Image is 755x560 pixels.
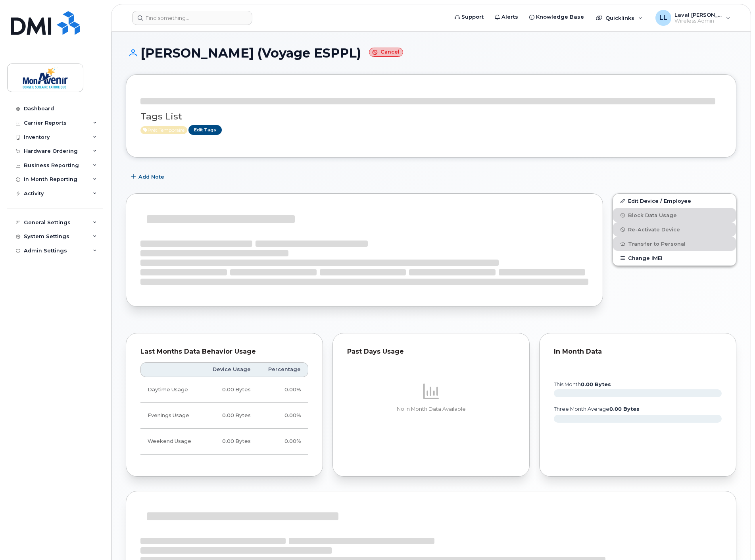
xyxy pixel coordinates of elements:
[258,403,308,429] td: 0.00%
[613,251,736,265] button: Change IMEI
[126,46,736,60] h1: [PERSON_NAME] (Voyage ESPPL)
[140,429,308,454] tr: Friday from 6:00pm to Monday 8:00am
[258,377,308,403] td: 0.00%
[202,403,258,429] td: 0.00 Bytes
[613,237,736,251] button: Transfer to Personal
[369,48,403,57] small: Cancel
[553,406,640,412] text: three month average
[347,348,515,356] div: Past Days Usage
[140,403,308,429] tr: Weekdays from 6:00pm to 8:00am
[554,348,722,356] div: In Month Data
[188,125,222,135] a: Edit Tags
[258,429,308,454] td: 0.00%
[613,194,736,208] a: Edit Device / Employee
[140,429,202,454] td: Weekend Usage
[202,362,258,377] th: Device Usage
[140,112,722,121] h3: Tags List
[126,169,171,184] button: Add Note
[553,381,611,387] text: this month
[140,403,202,429] td: Evenings Usage
[609,406,640,412] tspan: 0.00 Bytes
[202,429,258,454] td: 0.00 Bytes
[613,208,736,222] button: Block Data Usage
[140,126,187,134] span: Active
[140,348,308,356] div: Last Months Data Behavior Usage
[258,362,308,377] th: Percentage
[347,406,515,413] p: No In Month Data Available
[628,227,680,233] span: Re-Activate Device
[581,381,611,387] tspan: 0.00 Bytes
[140,377,202,403] td: Daytime Usage
[202,377,258,403] td: 0.00 Bytes
[613,222,736,237] button: Re-Activate Device
[138,173,164,181] span: Add Note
